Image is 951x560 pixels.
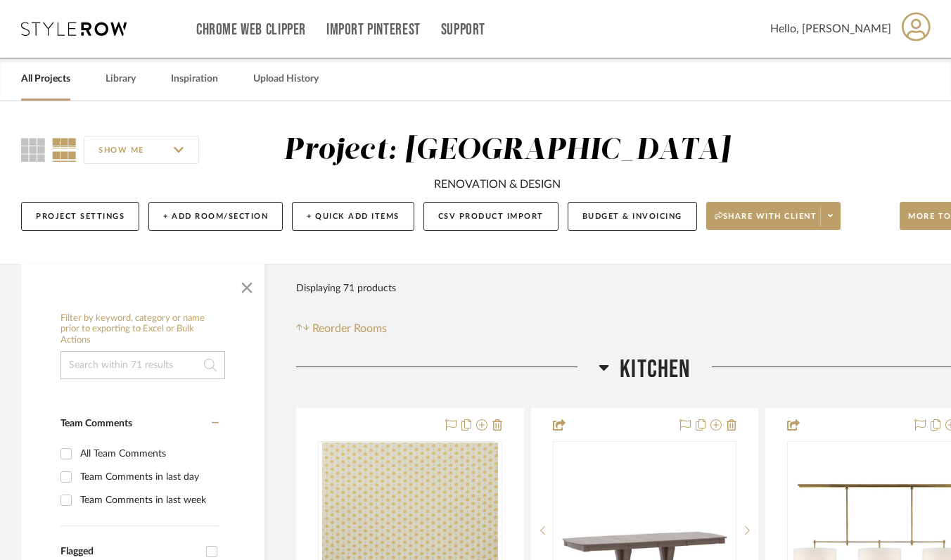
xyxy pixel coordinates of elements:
a: Chrome Web Clipper [196,24,306,36]
div: RENOVATION & DESIGN [434,176,561,193]
div: All Team Comments [80,443,215,465]
a: Library [106,70,136,89]
a: Inspiration [171,70,218,89]
a: Import Pinterest [326,24,421,36]
a: All Projects [21,70,70,89]
span: Kitchen [620,355,690,385]
button: Share with client [706,202,841,230]
div: Team Comments in last day [80,466,215,488]
button: + Add Room/Section [148,202,283,231]
button: Budget & Invoicing [568,202,697,231]
button: + Quick Add Items [292,202,414,231]
span: Share with client [715,211,817,232]
span: Team Comments [60,419,132,428]
div: Flagged [60,546,199,558]
div: Team Comments in last week [80,489,215,511]
span: Reorder Rooms [312,320,387,337]
a: Support [441,24,485,36]
span: Hello, [PERSON_NAME] [770,20,891,37]
button: Reorder Rooms [296,320,387,337]
button: Project Settings [21,202,139,231]
button: Close [233,271,261,299]
input: Search within 71 results [60,351,225,379]
a: Upload History [253,70,319,89]
div: Displaying 71 products [296,274,396,303]
h6: Filter by keyword, category or name prior to exporting to Excel or Bulk Actions [60,313,225,346]
button: CSV Product Import [423,202,559,231]
div: Project: [GEOGRAPHIC_DATA] [283,136,730,165]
